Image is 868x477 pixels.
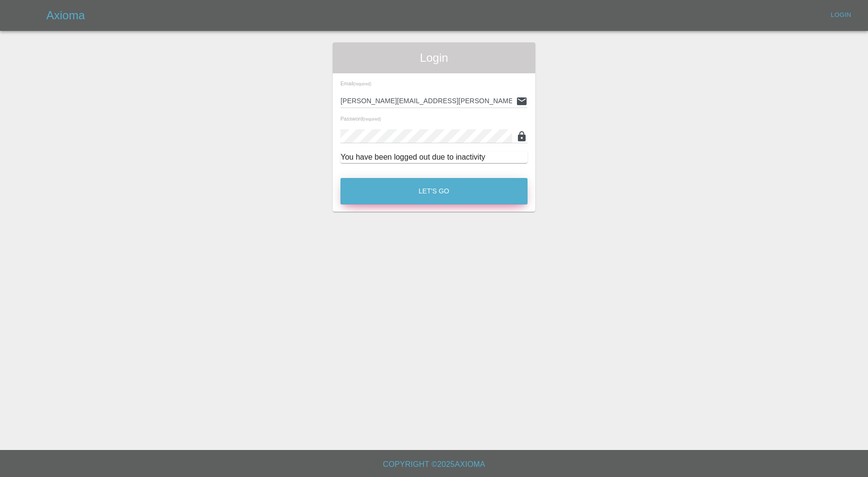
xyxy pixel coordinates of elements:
[340,151,528,163] div: You have been logged out due to inactivity
[353,82,371,86] small: (required)
[363,117,381,122] small: (required)
[46,8,85,23] h5: Axioma
[8,458,860,471] h6: Copyright © 2025 Axioma
[340,50,528,66] span: Login
[826,8,856,23] a: Login
[340,178,528,204] button: Let's Go
[340,116,381,122] span: Password
[340,81,371,86] span: Email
